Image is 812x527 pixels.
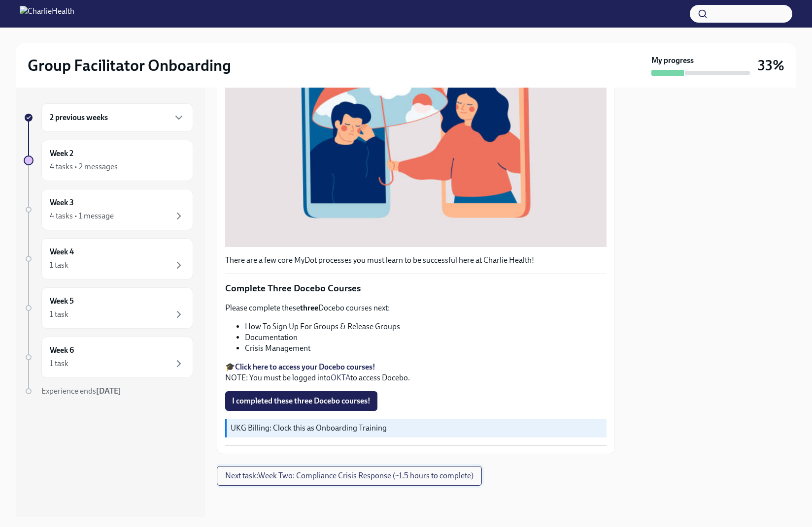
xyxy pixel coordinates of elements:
img: CharlieHealth [20,6,74,22]
a: Click here to access your Docebo courses! [235,362,375,372]
strong: My progress [651,55,694,66]
span: Next task : Week Two: Compliance Crisis Response (~1.5 hours to complete) [225,471,474,481]
div: 1 task [50,260,68,271]
div: 4 tasks • 2 messages [50,161,118,172]
h6: Week 3 [50,197,74,208]
p: There are a few core MyDot processes you must learn to be successful here at Charlie Health! [225,255,607,266]
span: I completed these three Docebo courses! [232,396,371,406]
p: Please complete these Docebo courses next: [225,303,607,313]
h6: 2 previous weeks [50,112,108,123]
h6: Week 2 [50,148,73,159]
a: Week 24 tasks • 2 messages [24,140,193,181]
p: UKG Billing: Clock this as Onboarding Training [231,423,603,434]
a: Week 51 task [24,287,193,329]
li: Documentation [245,332,607,343]
p: Complete Three Docebo Courses [225,282,607,295]
h3: 33% [758,57,784,74]
strong: three [300,303,318,312]
strong: [DATE] [96,386,121,396]
div: 1 task [50,358,68,369]
li: Crisis Management [245,343,607,354]
span: Experience ends [41,386,121,396]
h6: Week 5 [50,296,74,307]
h2: Group Facilitator Onboarding [28,56,231,75]
a: OKTA [331,373,350,382]
p: 🎓 NOTE: You must be logged into to access Docebo. [225,362,607,383]
h6: Week 6 [50,345,74,356]
a: Week 41 task [24,238,193,279]
h6: Week 4 [50,247,74,257]
a: Week 34 tasks • 1 message [24,189,193,230]
div: 4 tasks • 1 message [50,211,114,221]
div: 1 task [50,309,68,320]
li: How To Sign Up For Groups & Release Groups [245,321,607,332]
button: Next task:Week Two: Compliance Crisis Response (~1.5 hours to complete) [217,466,482,486]
a: Week 61 task [24,337,193,378]
div: 2 previous weeks [41,103,193,132]
button: I completed these three Docebo courses! [225,391,377,411]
